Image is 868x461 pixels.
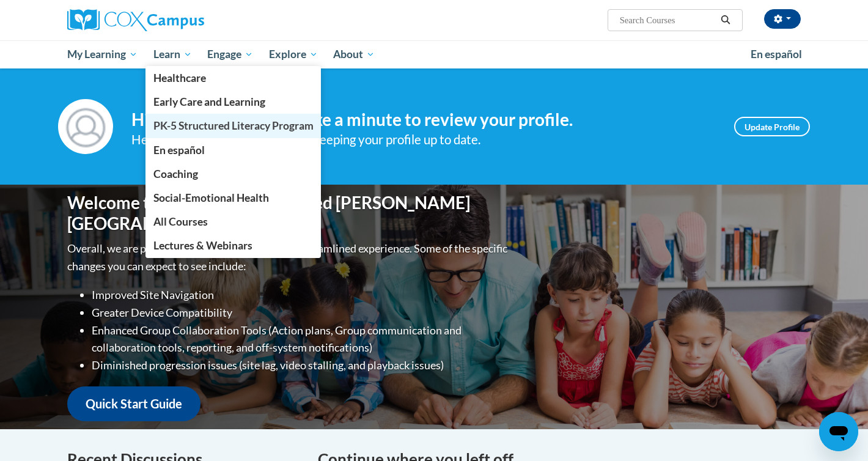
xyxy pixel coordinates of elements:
[67,9,204,31] img: Cox Campus
[716,13,735,28] button: Search
[619,13,716,28] input: Search Courses
[269,47,318,62] span: Explore
[67,193,510,234] h1: Welcome to the new and improved [PERSON_NAME][GEOGRAPHIC_DATA]
[743,42,810,67] a: En español
[764,9,801,29] button: Account Settings
[153,239,252,252] span: Lectures & Webinars
[734,117,810,136] a: Update Profile
[199,40,261,68] a: Engage
[145,114,322,138] a: PK-5 Structured Literacy Program
[153,47,192,62] span: Learn
[145,66,322,90] a: Healthcare
[145,162,322,186] a: Coaching
[67,47,138,62] span: My Learning
[153,191,269,204] span: Social-Emotional Health
[153,144,205,157] span: En español
[92,304,510,322] li: Greater Device Compatibility
[131,109,716,130] h4: Hi [PERSON_NAME]! Take a minute to review your profile.
[49,40,819,68] div: Main menu
[92,286,510,304] li: Improved Site Navigation
[145,40,200,68] a: Learn
[153,72,206,84] span: Healthcare
[326,40,383,68] a: About
[92,356,510,374] li: Diminished progression issues (site lag, video stalling, and playback issues)
[67,386,200,421] a: Quick Start Guide
[333,47,375,62] span: About
[59,40,145,68] a: My Learning
[751,48,802,61] span: En español
[145,210,322,234] a: All Courses
[153,215,208,228] span: All Courses
[145,234,322,257] a: Lectures & Webinars
[131,130,716,150] div: Help improve your experience by keeping your profile up to date.
[67,9,300,31] a: Cox Campus
[153,119,314,132] span: PK-5 Structured Literacy Program
[145,138,322,162] a: En español
[145,90,322,114] a: Early Care and Learning
[819,412,858,451] iframe: Button to launch messaging window
[58,99,113,154] img: Profile Image
[145,186,322,210] a: Social-Emotional Health
[153,95,265,108] span: Early Care and Learning
[153,168,198,180] span: Coaching
[207,47,253,62] span: Engage
[261,40,326,68] a: Explore
[92,322,510,357] li: Enhanced Group Collaboration Tools (Action plans, Group communication and collaboration tools, re...
[67,240,510,275] p: Overall, we are proud to provide you with a more streamlined experience. Some of the specific cha...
